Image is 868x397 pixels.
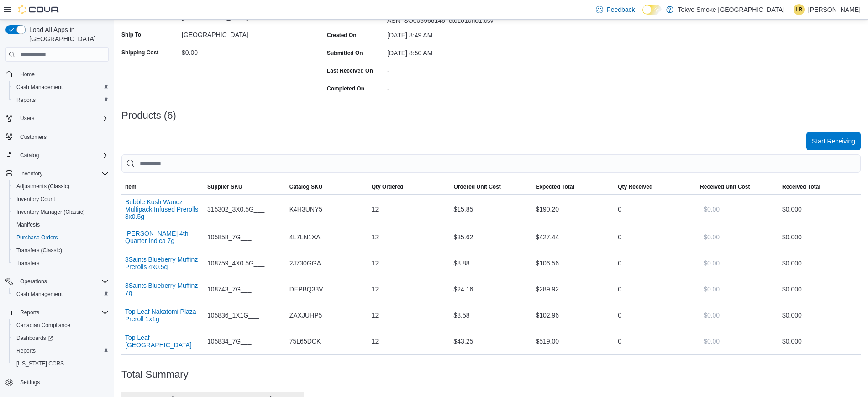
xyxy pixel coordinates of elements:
[794,4,805,15] div: Lindsay Belford
[13,206,89,217] a: Inventory Manager (Classic)
[18,5,59,14] img: Cova
[532,280,614,298] div: $289.92
[13,358,109,369] span: Washington CCRS
[387,28,510,39] div: [DATE] 8:49 AM
[592,0,638,19] a: Feedback
[13,181,73,192] a: Adjustments (Classic)
[700,200,723,218] button: $0.00
[16,334,53,342] span: Dashboards
[20,115,34,122] span: Users
[614,254,696,272] div: 0
[532,306,614,324] div: $102.96
[13,232,109,243] span: Purchase Orders
[704,311,720,320] span: $0.00
[16,234,58,241] span: Purchase Orders
[13,358,68,369] a: [US_STATE] CCRS
[16,69,38,80] a: Home
[13,95,39,106] a: Reports
[454,183,501,191] span: Ordered Unit Cost
[700,332,723,350] button: $0.00
[13,289,66,300] a: Cash Management
[13,289,109,300] span: Cash Management
[9,332,112,344] a: Dashboards
[16,150,109,161] span: Catalog
[121,369,189,380] h3: Total Summary
[16,68,109,79] span: Home
[678,4,785,15] p: Tokyo Smoke [GEOGRAPHIC_DATA]
[16,131,109,143] span: Customers
[614,180,696,194] button: Qty Received
[700,254,723,272] button: $0.00
[700,280,723,298] button: $0.00
[13,219,43,230] a: Manifests
[16,150,42,161] button: Catalog
[16,183,69,190] span: Adjustments (Classic)
[16,259,39,267] span: Transfers
[2,67,112,80] button: Home
[13,82,66,93] a: Cash Management
[125,334,200,349] button: Top Leaf [GEOGRAPHIC_DATA]
[16,376,109,388] span: Settings
[13,219,109,230] span: Manifests
[289,310,322,321] span: ZAXJUHP5
[327,49,363,57] label: Submitted On
[20,152,39,159] span: Catalog
[16,221,40,228] span: Manifests
[9,180,112,193] button: Adjustments (Classic)
[450,306,532,324] div: $8.58
[368,180,450,194] button: Qty Ordered
[532,254,614,272] div: $106.56
[16,84,63,91] span: Cash Management
[13,245,66,256] a: Transfers (Classic)
[9,357,112,370] button: [US_STATE] CCRS
[368,280,450,298] div: 12
[13,194,109,205] span: Inventory Count
[16,132,50,143] a: Customers
[450,200,532,218] div: $15.85
[782,258,857,269] div: $0.00 0
[286,180,368,194] button: Catalog SKU
[13,82,109,93] span: Cash Management
[700,228,723,246] button: $0.00
[16,196,55,203] span: Inventory Count
[26,25,109,43] span: Load All Apps in [GEOGRAPHIC_DATA]
[16,208,85,216] span: Inventory Manager (Classic)
[13,232,62,243] a: Purchase Orders
[13,258,109,269] span: Transfers
[327,67,373,74] label: Last Received On
[696,180,779,194] button: Received Unit Cost
[289,258,321,269] span: 2J730GGA
[125,282,200,296] button: 3Saints Blueberry Muffinz 7g
[532,200,614,218] div: $190.20
[16,307,109,318] span: Reports
[368,332,450,350] div: 12
[207,310,259,321] span: 105836_1X1G___
[704,205,720,214] span: $0.00
[16,307,43,318] button: Reports
[13,345,109,356] span: Reports
[368,228,450,246] div: 12
[788,4,790,15] p: |
[812,137,855,146] span: Start Receiving
[13,320,74,331] a: Canadian Compliance
[125,198,200,220] button: Bubble Kush Wandz Multipack Infused Prerolls 3x0.5g
[779,180,861,194] button: Received Total
[704,337,720,346] span: $0.00
[700,306,723,324] button: $0.00
[9,288,112,301] button: Cash Management
[13,206,109,217] span: Inventory Manager (Classic)
[20,71,35,78] span: Home
[204,180,286,194] button: Supplier SKU
[614,228,696,246] div: 0
[289,232,321,243] span: 4L7LN1XA
[207,284,252,295] span: 108743_7G___
[16,168,109,179] span: Inventory
[368,200,450,218] div: 12
[372,183,404,191] span: Qty Ordered
[9,231,112,244] button: Purchase Orders
[327,85,364,92] label: Completed On
[532,332,614,350] div: $519.00
[121,180,204,194] button: Item
[13,333,57,344] a: Dashboards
